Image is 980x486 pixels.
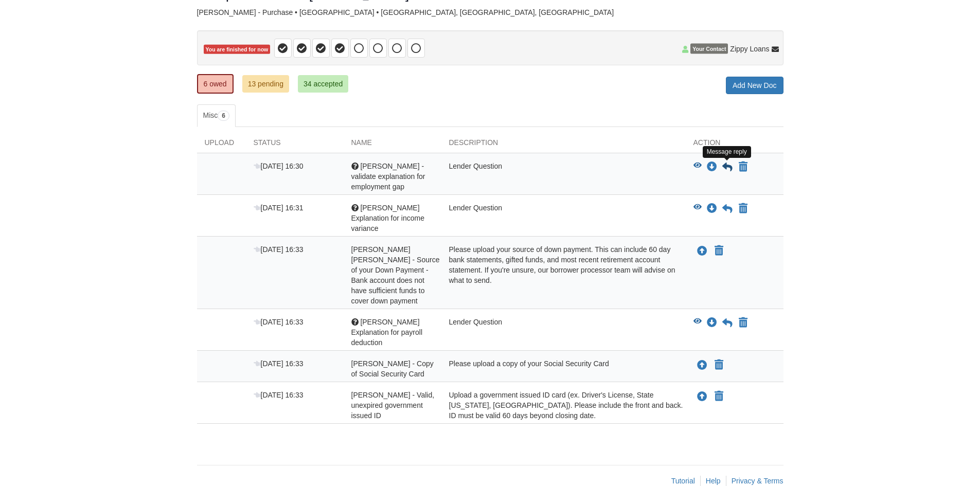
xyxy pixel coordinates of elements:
span: [PERSON_NAME] - validate explanation for employment gap [351,162,425,191]
span: [DATE] 16:31 [254,204,304,212]
button: Upload Jacob Serres - Copy of Social Security Card [696,358,708,372]
div: Message reply [703,146,751,158]
a: 13 pending [242,75,289,93]
div: Lender Question [441,203,686,233]
a: Help [706,477,721,485]
a: Tutorial [671,477,695,485]
span: [PERSON_NAME] Explanation for income variance [351,204,424,232]
button: Upload Jacob Serres - Valid, unexpired government issued ID [696,390,708,403]
span: [DATE] 16:33 [254,318,304,326]
div: Name [344,137,441,153]
span: [PERSON_NAME] - Valid, unexpired government issued ID [351,391,435,420]
button: View Fabiola Explanation for income variance [693,204,702,214]
div: Action [686,137,783,153]
div: Upload [197,137,246,153]
a: Privacy & Terms [732,477,783,485]
span: Zippy Loans [730,44,769,54]
span: [DATE] 16:33 [254,245,304,254]
span: You are finished for now [204,45,271,55]
div: Upload a government issued ID card (ex. Driver's License, State [US_STATE], [GEOGRAPHIC_DATA]). P... [441,390,686,421]
span: [DATE] 16:30 [254,162,304,170]
span: 6 [218,111,229,121]
button: View Fabiola - validate explanation for employment gap [693,162,702,172]
a: Download Fabiola Explanation for income variance [707,205,717,213]
button: Declare Jacob Explanation for payroll deduction not applicable [738,317,749,329]
button: Declare Fabiola Lopez Franco - Source of your Down Payment - Bank account does not have sufficien... [714,245,724,257]
a: Download Jacob Explanation for payroll deduction [707,319,717,327]
button: Declare Fabiola Explanation for income variance not applicable [738,203,749,215]
button: View Jacob Explanation for payroll deduction [693,318,702,328]
button: Declare Fabiola - validate explanation for employment gap not applicable [738,161,749,173]
button: Upload Fabiola Lopez Franco - Source of your Down Payment - Bank account does not have sufficient... [696,244,708,258]
span: [PERSON_NAME] Explanation for payroll deduction [351,318,423,347]
button: Declare Jacob Serres - Valid, unexpired government issued ID not applicable [714,390,724,403]
button: Declare Jacob Serres - Copy of Social Security Card not applicable [714,359,724,371]
div: Lender Question [441,317,686,348]
a: Misc [197,104,236,127]
div: [PERSON_NAME] - Purchase • [GEOGRAPHIC_DATA] • [GEOGRAPHIC_DATA], [GEOGRAPHIC_DATA], [GEOGRAPHIC_... [197,8,783,17]
div: Lender Question [441,161,686,192]
div: Please upload a copy of your Social Security Card [441,358,686,379]
span: [PERSON_NAME] - Copy of Social Security Card [351,359,434,378]
span: [DATE] 16:33 [254,359,304,368]
div: Description [441,137,686,153]
div: Status [246,137,344,153]
span: [DATE] 16:33 [254,391,304,399]
a: 6 owed [197,74,234,94]
span: Your Contact [690,44,728,54]
div: Please upload your source of down payment. This can include 60 day bank statements, gifted funds,... [441,244,686,306]
a: Download Fabiola - validate explanation for employment gap [707,163,717,171]
span: [PERSON_NAME] [PERSON_NAME] - Source of your Down Payment - Bank account does not have sufficient... [351,245,440,305]
a: Add New Doc [726,77,783,94]
a: 34 accepted [298,75,348,93]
